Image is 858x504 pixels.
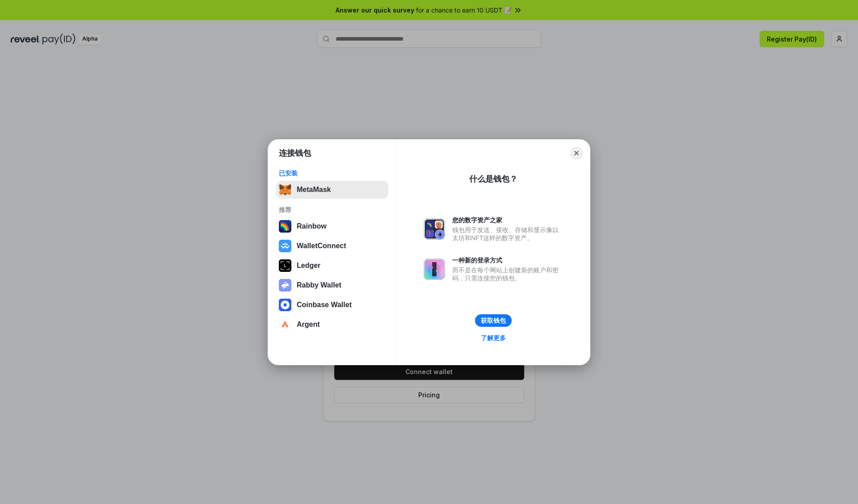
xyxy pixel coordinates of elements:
[481,334,506,342] div: 了解更多
[424,258,445,280] img: svg+xml,%3Csvg%20xmlns%3D%22http%3A%2F%2Fwww.w3.org%2F2000%2Fsvg%22%20fill%3D%22none%22%20viewBox...
[279,240,291,252] img: svg+xml,%3Csvg%20width%3D%2228%22%20height%3D%2228%22%20viewBox%3D%220%200%2028%2028%22%20fill%3D...
[279,206,386,214] div: 推荐
[279,220,291,233] img: svg+xml,%3Csvg%20width%3D%22120%22%20height%3D%22120%22%20viewBox%3D%220%200%20120%20120%22%20fil...
[276,237,388,255] button: WalletConnect
[279,318,291,331] img: svg+xml,%3Csvg%20width%3D%2228%22%20height%3D%2228%22%20viewBox%3D%220%200%2028%2028%22%20fill%3D...
[475,332,511,344] a: 了解更多
[276,276,388,294] button: Rabby Wallet
[276,296,388,314] button: Coinbase Wallet
[424,218,445,240] img: svg+xml,%3Csvg%20xmlns%3D%22http%3A%2F%2Fwww.w3.org%2F2000%2Fsvg%22%20fill%3D%22none%22%20viewBox...
[452,266,563,282] div: 而不是在每个网站上创建新的账户和密码，只需连接您的钱包。
[452,256,563,264] div: 一种新的登录方式
[276,316,388,333] button: Argent
[297,301,352,309] div: Coinbase Wallet
[475,314,512,327] button: 获取钱包
[297,321,320,329] div: Argent
[452,226,563,242] div: 钱包用于发送、接收、存储和显示像以太坊和NFT这样的数字资产。
[297,281,341,289] div: Rabby Wallet
[279,299,291,311] img: svg+xml,%3Csvg%20width%3D%2228%22%20height%3D%2228%22%20viewBox%3D%220%200%2028%2028%22%20fill%3D...
[570,147,583,159] button: Close
[297,242,346,250] div: WalletConnect
[297,222,327,230] div: Rainbow
[469,174,517,184] div: 什么是钱包？
[452,216,563,224] div: 您的数字资产之家
[297,262,320,270] div: Ledger
[279,259,291,272] img: svg+xml,%3Csvg%20xmlns%3D%22http%3A%2F%2Fwww.w3.org%2F2000%2Fsvg%22%20width%3D%2228%22%20height%3...
[279,279,291,292] img: svg+xml,%3Csvg%20xmlns%3D%22http%3A%2F%2Fwww.w3.org%2F2000%2Fsvg%22%20fill%3D%22none%22%20viewBox...
[297,186,331,194] div: MetaMask
[279,148,311,158] h1: 连接钱包
[279,169,386,177] div: 已安装
[276,217,388,235] button: Rainbow
[279,183,291,196] img: svg+xml,%3Csvg%20fill%3D%22none%22%20height%3D%2233%22%20viewBox%3D%220%200%2035%2033%22%20width%...
[276,181,388,199] button: MetaMask
[276,257,388,275] button: Ledger
[481,317,506,325] div: 获取钱包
